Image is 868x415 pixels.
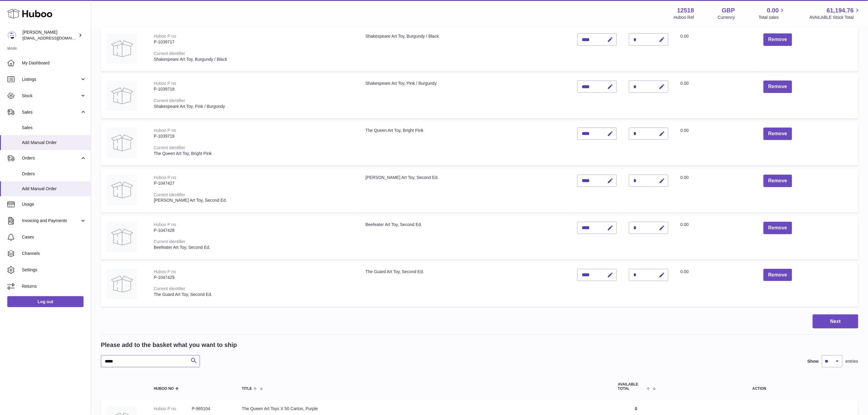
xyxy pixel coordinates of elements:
div: P-1047428 [154,228,353,233]
div: Current identifier [154,145,185,150]
div: Beefeater Art Toy, Second Ed. [154,245,353,250]
span: 61,194.76 [827,6,854,15]
div: Huboo P no [154,175,176,180]
div: [PERSON_NAME] [22,29,77,41]
span: 0.00 [681,175,689,180]
strong: GBP [722,6,735,15]
span: Sales [22,125,86,131]
span: [EMAIL_ADDRESS][DOMAIN_NAME] [22,36,89,40]
div: Huboo P no [154,269,176,274]
span: 0.00 [767,6,779,15]
div: P-1047427 [154,180,353,186]
span: Sales [22,109,80,115]
strong: 12518 [677,6,694,15]
span: Invoicing and Payments [22,218,80,224]
img: Henry VIII Art Toy, Second Ed. [107,175,137,205]
h2: Please add to the basket what you want to ship [101,341,237,349]
div: Current identifier [154,286,185,291]
span: My Dashboard [22,60,86,66]
img: Shakespeare Art Toy, Pink / Burgundy [107,81,137,111]
span: Channels [22,251,86,256]
dt: Huboo P no [154,406,192,412]
div: Shakespeare Art Toy, Pink / Burgundy [154,104,353,109]
span: Stock [22,93,80,99]
div: Huboo P no [154,128,176,133]
button: Remove [763,175,792,187]
td: The Queen Art Toy, Bright Pink [359,122,571,166]
td: Beefeater Art Toy, Second Ed. [359,216,571,260]
div: Shakespeare Art Toy, Burgundy / Black [154,57,353,62]
a: Log out [7,296,84,307]
span: 0.00 [681,222,689,227]
td: [PERSON_NAME] Art Toy, Second Ed. [359,169,571,213]
span: 0.00 [681,81,689,86]
span: 0.00 [681,34,689,39]
span: Add Manual Order [22,186,86,192]
a: 61,194.76 AVAILABLE Stock Total [809,6,861,20]
div: Huboo Ref [674,15,694,20]
div: Current identifier [154,192,185,197]
div: P-1047429 [154,275,353,280]
div: Huboo P no [154,81,176,86]
div: The Guard Art Toy, Second Ed. [154,292,353,297]
button: Remove [763,222,792,234]
span: 0.00 [681,128,689,133]
div: Huboo P no [154,34,176,39]
span: Listings [22,77,80,82]
span: Add Manual Order [22,140,86,146]
td: Shakespeare Art Toy, Burgundy / Black [359,27,571,71]
span: Orders [22,171,86,177]
div: P-1039718 [154,86,353,92]
div: Current identifier [154,51,185,56]
span: AVAILABLE Stock Total [809,15,861,20]
div: [PERSON_NAME] Art Toy, Second Ed. [154,197,353,203]
td: Shakespeare Art Toy, Pink / Burgundy [359,74,571,118]
span: Settings [22,267,86,273]
span: entries [846,358,858,364]
div: P-1039719 [154,133,353,139]
button: Remove [763,269,792,281]
span: 0.00 [681,269,689,274]
div: Current identifier [154,239,185,244]
div: The Queen Art Toy, Bright Pink [154,151,353,156]
span: Usage [22,201,86,207]
label: Show [808,358,819,364]
td: The Guard Art Toy, Second Ed. [359,263,571,307]
span: AVAILABLE Total [618,382,645,390]
button: Remove [763,128,792,140]
dd: P-965104 [192,406,230,412]
div: Huboo P no [154,222,176,227]
button: Next [813,314,858,329]
img: The Queen Art Toy, Bright Pink [107,128,137,158]
img: The Guard Art Toy, Second Ed. [107,269,137,299]
img: internalAdmin-12518@internal.huboo.com [7,31,16,40]
span: Orders [22,155,80,161]
span: Returns [22,283,86,289]
span: Cases [22,234,86,240]
img: Beefeater Art Toy, Second Ed. [107,222,137,252]
span: Huboo no [154,387,174,391]
a: 0.00 Total sales [759,6,786,20]
span: Title [242,387,252,391]
span: Total sales [759,15,786,20]
button: Remove [763,33,792,46]
div: Currency [718,15,735,20]
button: Remove [763,81,792,93]
div: Current identifier [154,98,185,103]
img: Shakespeare Art Toy, Burgundy / Black [107,33,137,64]
th: Action [660,376,858,396]
div: P-1039717 [154,39,353,45]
